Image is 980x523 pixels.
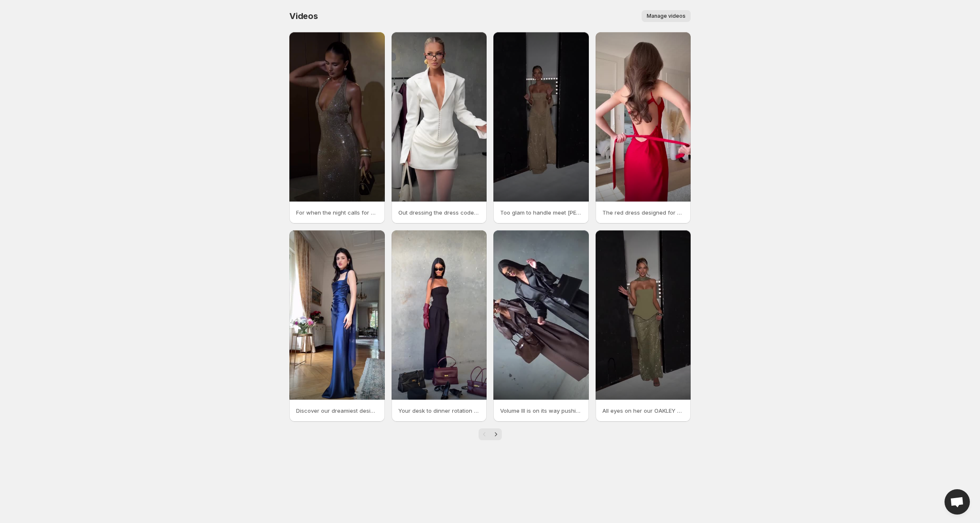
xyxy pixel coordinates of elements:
[647,13,686,19] span: Manage videos
[945,489,970,515] div: Open chat
[642,10,691,22] button: Manage videos
[296,208,378,217] p: For when the night calls for something extra make our [PERSON_NAME] Maxi Dress yours
[490,428,502,440] button: Next
[602,208,684,217] p: The red dress designed for date night FABLE
[398,406,480,415] p: Your desk to dinner rotation BABYBOO Suiting
[398,208,480,217] p: Out dressing the dress code in our [PERSON_NAME] Mini Dress
[500,406,582,415] p: Volume III is on its way pushing boundaries with elevated fabrications and pieces cut to command ...
[479,428,502,440] nav: Pagination
[296,406,378,415] p: Discover our dreamiest designs
[289,11,318,21] span: Videos
[500,208,582,217] p: Too glam to handle meet [PERSON_NAME] in Gold
[602,406,684,415] p: All eyes on her our OAKLEY Corset [PERSON_NAME] Maxi Skirt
